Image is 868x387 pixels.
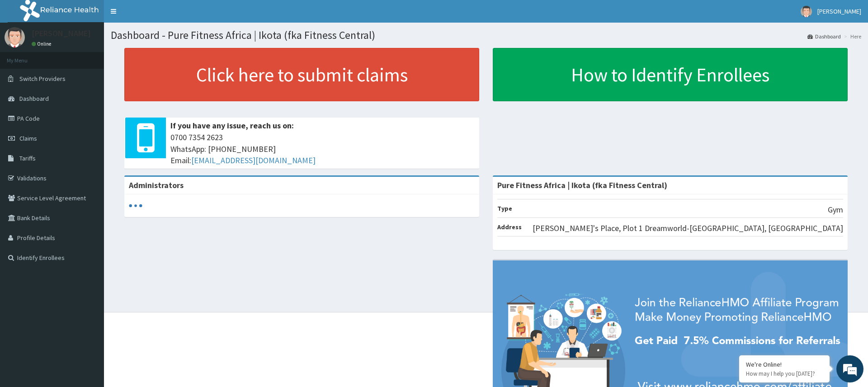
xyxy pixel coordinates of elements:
span: Dashboard [19,94,49,103]
span: [PERSON_NAME] [817,7,861,15]
p: [PERSON_NAME] [32,29,91,38]
b: Administrators [129,180,184,190]
span: Switch Providers [19,75,66,83]
b: If you have any issue, reach us on: [170,120,294,131]
img: User Image [5,27,25,47]
h1: Dashboard - Pure Fitness Africa | Ikota (fka Fitness Central) [111,29,861,41]
span: 0700 7354 2623 WhatsApp: [PHONE_NUMBER] Email: [170,132,475,166]
svg: audio-loading [129,199,142,212]
img: User Image [801,6,812,17]
span: Claims [19,134,37,142]
p: How may I help you today? [746,370,823,378]
b: Address [497,223,522,231]
a: [EMAIL_ADDRESS][DOMAIN_NAME] [191,155,316,165]
a: Dashboard [807,33,841,40]
p: Gym [828,204,843,216]
strong: Pure Fitness Africa | Ikota (fka Fitness Central) [497,180,667,190]
li: Here [842,33,861,40]
p: [PERSON_NAME]'s Place, Plot 1 Dreamworld-[GEOGRAPHIC_DATA], [GEOGRAPHIC_DATA] [533,222,843,234]
a: How to Identify Enrollees [493,48,848,101]
div: We're Online! [746,360,823,368]
span: Tariffs [19,154,36,162]
a: Click here to submit claims [124,48,479,101]
a: Online [32,41,53,47]
b: Type [497,204,512,212]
